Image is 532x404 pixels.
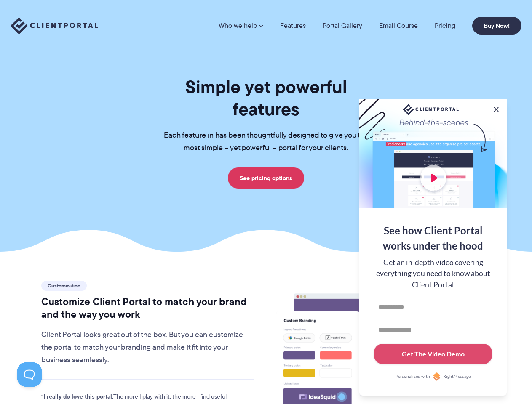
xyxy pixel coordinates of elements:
[219,22,263,29] a: Who we help
[150,76,382,120] h1: Simple yet powerful features
[472,17,521,35] a: Buy Now!
[435,22,455,29] a: Pricing
[379,22,418,29] a: Email Course
[433,372,441,381] img: Personalized with RightMessage
[323,22,362,29] a: Portal Gallery
[374,372,492,381] a: Personalized withRightMessage
[228,167,304,189] a: See pricing options
[280,22,306,29] a: Features
[402,349,465,359] div: Get The Video Demo
[41,281,87,291] span: Customization
[17,362,42,387] iframe: Toggle Customer Support
[41,329,254,367] p: Client Portal looks great out of the box. But you can customize the portal to match your branding...
[43,392,113,401] strong: I really do love this portal.
[443,373,471,380] span: RightMessage
[374,344,492,364] button: Get The Video Demo
[374,257,492,290] div: Get an in-depth video covering everything you need to know about Client Portal
[396,373,430,380] span: Personalized with
[374,223,492,253] div: See how Client Portal works under the hood
[150,129,382,154] p: Each feature in has been thoughtfully designed to give you the most simple – yet powerful – porta...
[41,295,254,321] h2: Customize Client Portal to match your brand and the way you work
